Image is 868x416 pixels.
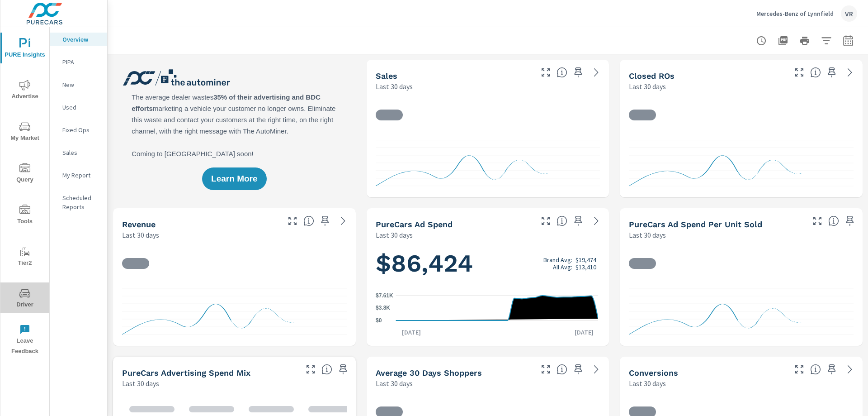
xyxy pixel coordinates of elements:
button: Make Fullscreen [792,65,807,80]
span: Save this to your personalized report [825,362,839,377]
div: Scheduled Reports [50,191,107,214]
button: Make Fullscreen [538,65,553,80]
button: Make Fullscreen [538,362,553,377]
span: Tools [3,205,47,227]
span: Save this to your personalized report [571,65,585,80]
span: Total cost of media for all PureCars channels for the selected dealership group over the selected... [557,215,567,226]
span: Driver [3,288,47,310]
div: Sales [50,146,107,159]
p: Last 30 days [376,230,413,240]
div: New [50,78,107,91]
span: Total sales revenue over the selected date range. [Source: This data is sourced from the dealer’s... [303,215,314,226]
span: Save this to your personalized report [825,65,839,80]
h5: Conversions [629,368,678,378]
span: Tier2 [3,246,47,268]
span: Average cost of advertising per each vehicle sold at the dealer over the selected date range. The... [828,215,839,226]
h5: PureCars Ad Spend [376,220,453,229]
span: Leave Feedback [3,324,47,357]
span: Save this to your personalized report [843,214,857,228]
p: [DATE] [568,328,600,337]
p: Last 30 days [122,230,159,240]
span: Query [3,163,47,185]
p: Mercedes-Benz of Lynnfield [756,10,834,18]
p: Sales [62,148,100,157]
span: Save this to your personalized report [336,362,350,377]
h5: Sales [376,71,397,81]
div: VR [841,5,857,22]
h5: PureCars Ad Spend Per Unit Sold [629,220,762,229]
a: See more details in report [843,362,857,377]
span: A rolling 30 day total of daily Shoppers on the dealership website, averaged over the selected da... [557,364,567,375]
button: Select Date Range [839,32,857,50]
button: Make Fullscreen [810,214,825,228]
a: See more details in report [589,362,604,377]
p: All Avg: [553,263,572,271]
span: Save this to your personalized report [571,362,585,377]
span: The number of dealer-specified goals completed by a visitor. [Source: This data is provided by th... [810,364,821,375]
p: Used [62,103,100,112]
button: Make Fullscreen [285,214,300,228]
div: PIPA [50,55,107,69]
span: Advertise [3,80,47,102]
a: See more details in report [843,65,857,80]
p: Last 30 days [629,81,666,92]
span: Save this to your personalized report [571,214,585,228]
p: New [62,80,100,89]
button: "Export Report to PDF" [774,32,792,50]
h5: PureCars Advertising Spend Mix [122,368,250,378]
p: Last 30 days [376,378,413,389]
span: Save this to your personalized report [318,214,332,228]
button: Learn More [202,167,266,190]
p: $13,410 [576,263,596,271]
div: My Report [50,168,107,182]
p: Scheduled Reports [62,193,100,211]
span: Number of Repair Orders Closed by the selected dealership group over the selected time range. [So... [810,67,821,78]
span: Learn More [211,175,257,183]
button: Make Fullscreen [538,214,553,228]
p: Overview [62,35,100,44]
p: Last 30 days [122,378,159,389]
span: Number of vehicles sold by the dealership over the selected date range. [Source: This data is sou... [557,67,567,78]
button: Make Fullscreen [303,362,318,377]
div: Fixed Ops [50,123,107,137]
div: nav menu [0,27,49,360]
span: This table looks at how you compare to the amount of budget you spend per channel as opposed to y... [321,364,332,375]
h5: Closed ROs [629,71,675,81]
p: Fixed Ops [62,125,100,134]
p: PIPA [62,57,100,67]
p: Last 30 days [376,81,413,92]
button: Apply Filters [817,32,835,50]
a: See more details in report [589,214,604,228]
a: See more details in report [336,214,350,228]
div: Overview [50,33,107,46]
h5: Average 30 Days Shoppers [376,368,482,378]
a: See more details in report [589,65,604,80]
p: Brand Avg: [543,256,572,263]
h1: $86,424 [376,248,600,279]
span: My Market [3,121,47,143]
button: Make Fullscreen [792,362,807,377]
text: $3.8K [376,305,390,311]
button: Print Report [796,32,814,50]
p: [DATE] [396,328,427,337]
span: PURE Insights [3,38,47,60]
p: $19,474 [576,256,596,263]
h5: Revenue [122,220,156,229]
p: Last 30 days [629,230,666,240]
p: Last 30 days [629,378,666,389]
text: $7.61K [376,292,393,299]
p: My Report [62,171,100,180]
div: Used [50,100,107,114]
text: $0 [376,317,382,324]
